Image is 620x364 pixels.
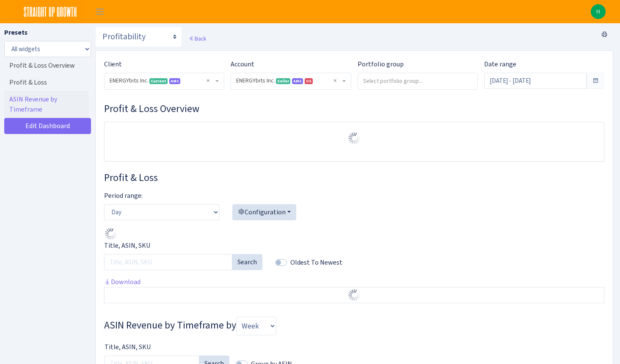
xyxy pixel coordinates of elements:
label: Account [231,59,254,69]
img: Michael Sette [591,4,606,19]
label: Presets [4,27,28,38]
label: Period range: [104,191,143,201]
h3: Widget #28 [104,172,604,184]
a: ASIN Revenue by Timeframe [4,91,89,118]
a: Edit Dashboard [4,118,91,134]
a: M [591,4,606,19]
h3: Widget #29 [104,317,604,335]
span: Amazon Marketing Cloud [292,78,303,84]
span: Seller [276,78,290,84]
span: ENERGYbits Inc. <span class="badge badge-success">Seller</span><span class="badge badge-primary" ... [236,77,340,85]
button: Search [232,254,262,270]
span: ENERGYbits Inc. <span class="badge badge-success">Current</span><span class="badge badge-primary"... [105,73,224,89]
img: Preloader [104,227,118,241]
input: Select portfolio group... [358,73,477,88]
span: AMC [169,78,180,84]
a: Back [189,35,206,42]
span: ENERGYbits Inc. <span class="badge badge-success">Seller</span><span class="badge badge-primary" ... [231,73,350,89]
label: Client [104,59,122,69]
label: Portfolio group [358,59,404,69]
img: Preloader [347,131,361,145]
button: Configuration [232,204,296,220]
button: Toggle navigation [89,5,110,19]
span: Remove all items [333,77,336,85]
label: Date range [484,59,516,69]
label: Title, ASIN, SKU [104,241,150,251]
span: US [305,78,313,84]
span: Current [149,78,168,84]
span: ENERGYbits Inc. <span class="badge badge-success">Current</span><span class="badge badge-primary"... [110,77,214,85]
label: Oldest To Newest [290,257,342,268]
img: Preloader [347,288,361,302]
a: Download [104,277,141,286]
h3: Widget #30 [104,103,604,115]
a: Profit & Loss Overview [4,57,89,74]
label: Title, ASIN, SKU [105,342,151,352]
span: Remove all items [207,77,209,85]
a: Profit & Loss [4,74,89,91]
input: Title, ASIN, SKU [104,254,232,270]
